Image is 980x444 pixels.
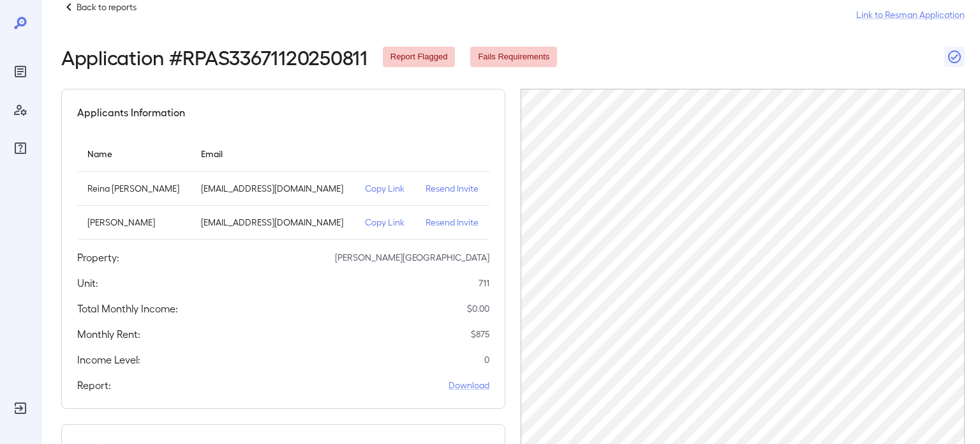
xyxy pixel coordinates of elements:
[87,182,181,195] p: Reina [PERSON_NAME]
[77,135,191,172] th: Name
[201,182,345,195] p: [EMAIL_ADDRESS][DOMAIN_NAME]
[10,398,31,418] div: Log Out
[426,182,479,195] p: Resend Invite
[10,100,31,120] div: Manage Users
[61,45,367,68] h2: Application # RPAS33671120250811
[77,352,140,367] h5: Income Level:
[77,275,98,291] h5: Unit:
[77,301,178,316] h5: Total Monthly Income:
[467,302,489,315] p: $ 0.00
[10,138,31,158] div: FAQ
[77,326,140,342] h5: Monthly Rent:
[470,51,557,63] span: Fails Requirements
[77,1,137,13] p: Back to reports
[484,353,489,366] p: 0
[87,216,181,229] p: [PERSON_NAME]
[191,135,355,172] th: Email
[365,182,405,195] p: Copy Link
[10,61,31,82] div: Reports
[77,250,119,265] h5: Property:
[201,216,345,229] p: [EMAIL_ADDRESS][DOMAIN_NAME]
[449,379,489,392] a: Download
[77,135,489,240] table: simple table
[479,277,489,289] p: 711
[77,105,185,120] h5: Applicants Information
[426,216,479,229] p: Resend Invite
[383,51,456,63] span: Report Flagged
[365,216,405,229] p: Copy Link
[471,328,489,341] p: $ 875
[77,378,111,393] h5: Report:
[856,8,965,21] a: Link to Resman Application
[335,251,489,264] p: [PERSON_NAME][GEOGRAPHIC_DATA]
[944,47,965,67] button: Close Report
